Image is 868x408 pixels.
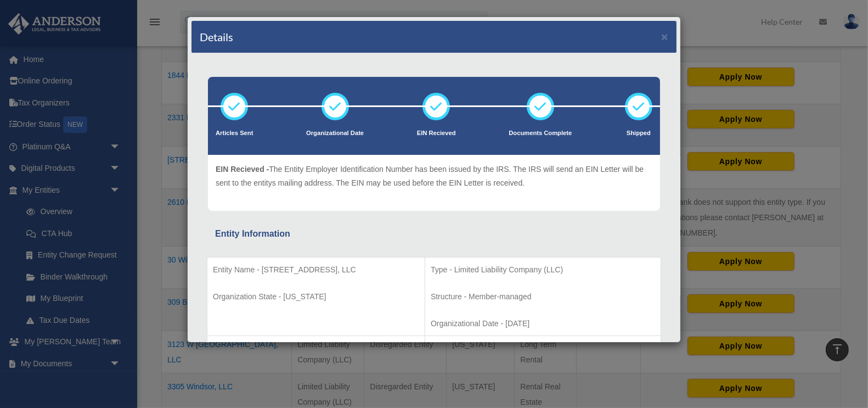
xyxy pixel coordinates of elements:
p: EIN Recieved [417,128,456,139]
p: Structure - Member-managed [431,290,655,304]
p: Organizational Date - [DATE] [431,317,655,331]
p: Documents Complete [509,128,572,139]
p: Business Address - [STREET_ADDRESS][PERSON_NAME] [431,342,655,355]
p: EIN # - [US_EMPLOYER_IDENTIFICATION_NUMBER] [213,342,419,355]
p: Articles Sent [216,128,253,139]
span: EIN Recieved - [216,165,269,174]
button: × [661,31,668,42]
p: Organizational Date [306,128,364,139]
h4: Details [200,29,233,44]
p: Organization State - [US_STATE] [213,290,419,304]
p: Entity Name - [STREET_ADDRESS], LLC [213,263,419,277]
div: Entity Information [215,226,653,242]
p: Type - Limited Liability Company (LLC) [431,263,655,277]
p: The Entity Employer Identification Number has been issued by the IRS. The IRS will send an EIN Le... [216,163,652,189]
p: Shipped [625,128,652,139]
